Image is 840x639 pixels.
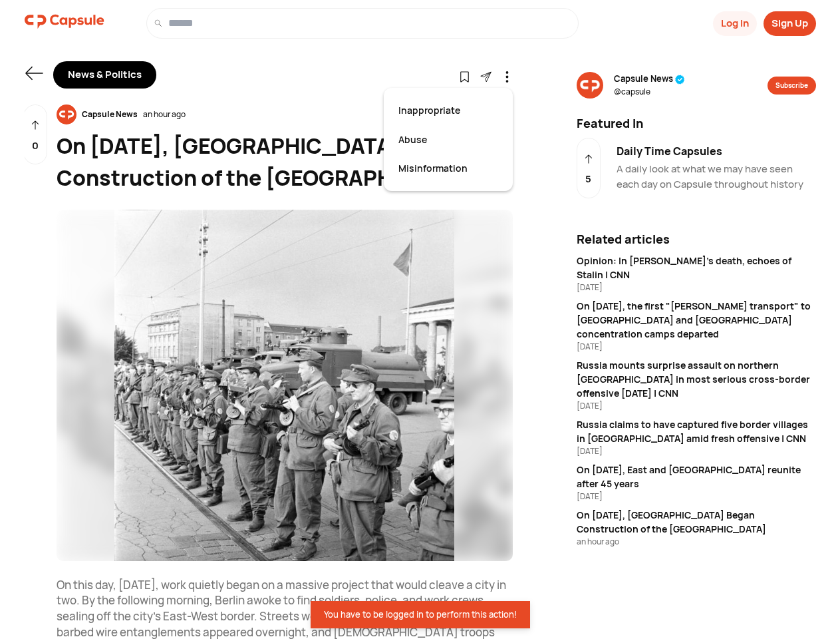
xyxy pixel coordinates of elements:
div: On [DATE], East and [GEOGRAPHIC_DATA] reunite after 45 years [577,463,816,491]
p: 5 [585,172,591,187]
div: an hour ago [577,536,816,548]
div: Related articles [577,230,816,248]
div: an hour ago [143,108,186,120]
div: Russia mounts surprise assault on northern [GEOGRAPHIC_DATA] in most serious cross-border offensi... [577,358,816,400]
p: 0 [32,138,39,154]
span: Capsule News [614,73,685,86]
img: resizeImage [57,210,513,561]
a: logo [25,8,104,39]
div: Capsule News [76,108,143,120]
img: tick [675,75,685,85]
img: resizeImage [57,105,76,124]
div: [DATE] [577,445,816,457]
div: On [DATE], [GEOGRAPHIC_DATA] Began Construction of the [GEOGRAPHIC_DATA] [577,508,816,536]
div: On [DATE], [GEOGRAPHIC_DATA] Began Construction of the [GEOGRAPHIC_DATA] [57,130,513,194]
img: resizeImage [577,72,603,99]
div: [DATE] [577,400,816,412]
div: Daily Time Capsules [617,143,816,159]
button: Subscribe [768,77,816,95]
div: A daily look at what we may have seen each day on Capsule throughout history [617,162,816,192]
div: [DATE] [577,341,816,353]
div: [DATE] [577,491,816,503]
div: Inappropriate [392,96,505,125]
button: Log In [713,11,757,36]
button: Sign Up [764,11,816,36]
div: News & Politics [53,61,156,89]
div: You have to be logged in to perform this action! [324,609,517,620]
div: Misinformation [392,154,505,183]
span: @ capsule [614,86,685,98]
div: Opinion: In [PERSON_NAME]’s death, echoes of Stalin | CNN [577,254,816,282]
div: Featured In [569,114,824,132]
div: On [DATE], the first "[PERSON_NAME] transport" to [GEOGRAPHIC_DATA] and [GEOGRAPHIC_DATA] concent... [577,299,816,341]
img: logo [25,8,104,35]
div: Abuse [392,125,505,154]
div: [DATE] [577,282,816,294]
div: Russia claims to have captured five border villages in [GEOGRAPHIC_DATA] amid fresh offensive | CNN [577,417,816,445]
